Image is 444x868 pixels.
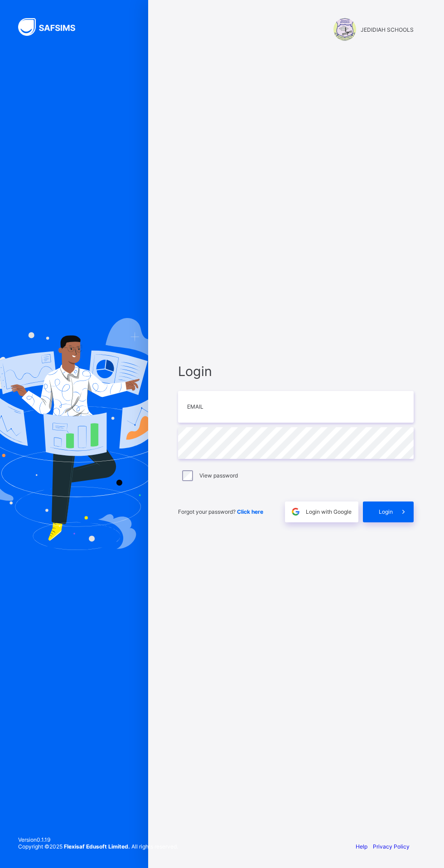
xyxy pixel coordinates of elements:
[290,506,301,517] img: google.396cfc9801f0270233282035f929180a.svg
[356,843,367,850] a: Help
[306,508,352,515] span: Login with Google
[199,472,238,479] label: View password
[64,843,130,850] strong: Flexisaf Edusoft Limited.
[18,843,178,850] span: Copyright © 2025 All rights reserved.
[379,508,393,515] span: Login
[18,18,86,36] img: SAFSIMS Logo
[237,508,263,515] a: Click here
[178,508,263,515] span: Forgot your password?
[361,26,414,33] span: JEDIDIAH SCHOOLS
[178,363,414,379] span: Login
[18,836,178,843] span: Version 0.1.19
[373,843,410,850] a: Privacy Policy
